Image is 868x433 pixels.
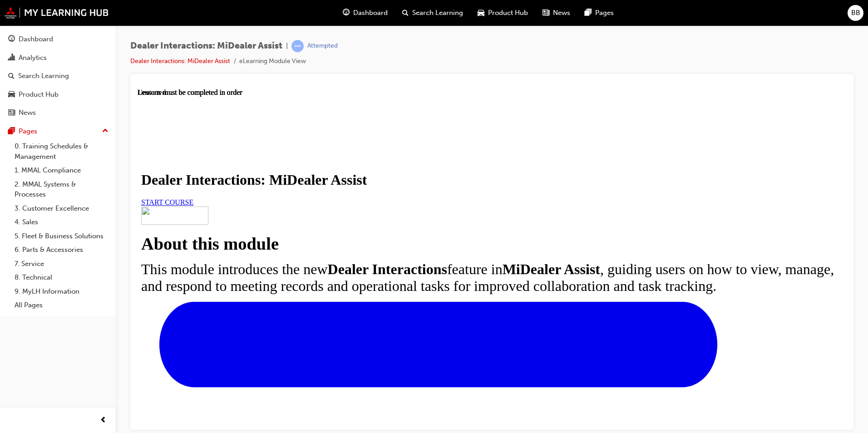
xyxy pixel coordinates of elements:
[577,4,621,22] a: pages-iconPages
[470,4,535,22] a: car-iconProduct Hub
[4,104,112,121] a: News
[4,123,112,140] button: Pages
[19,34,53,44] div: Dashboard
[102,125,108,137] span: up-icon
[8,54,15,62] span: chart-icon
[130,57,230,65] a: Dealer Interactions: MiDealer Assist
[18,71,69,81] div: Search Learning
[4,31,112,48] a: Dashboard
[307,42,338,50] div: Attempted
[851,8,860,18] span: BB
[353,8,388,18] span: Dashboard
[585,7,592,19] span: pages-icon
[11,177,112,202] a: 2. MMAL Systems & Processes
[8,128,15,136] span: pages-icon
[488,8,528,18] span: Product Hub
[4,68,112,84] a: Search Learning
[8,109,15,117] span: news-icon
[343,7,350,19] span: guage-icon
[8,72,15,80] span: search-icon
[11,285,112,299] a: 9. MyLH Information
[19,126,37,137] div: Pages
[239,56,306,67] li: eLearning Module View
[365,172,463,189] strong: MiDealer Assist
[4,49,112,66] a: Analytics
[542,7,549,19] span: news-icon
[8,91,15,99] span: car-icon
[286,41,288,51] span: |
[848,5,863,21] button: BB
[11,271,112,285] a: 8. Technical
[402,7,409,19] span: search-icon
[395,4,470,22] a: search-iconSearch Learning
[5,7,109,19] img: mmal
[190,172,310,189] strong: Dealer Interactions
[11,298,112,312] a: All Pages
[19,53,47,63] div: Analytics
[4,172,696,206] span: This module introduces the new feature in , guiding users on how to view, manage, and respond to ...
[4,83,705,100] h1: Dealer Interactions: MiDealer Assist
[11,229,112,243] a: 5. Fleet & Business Solutions
[478,7,484,19] span: car-icon
[4,146,141,165] strong: About this module
[11,243,112,257] a: 6. Parts & Accessories
[11,163,112,177] a: 1. MMAL Compliance
[553,8,570,18] span: News
[100,415,107,426] span: prev-icon
[11,215,112,229] a: 4. Sales
[335,4,395,22] a: guage-iconDashboard
[11,202,112,216] a: 3. Customer Excellence
[19,89,59,100] div: Product Hub
[130,41,282,51] span: Dealer Interactions: MiDealer Assist
[412,8,463,18] span: Search Learning
[4,110,56,118] a: START COURSE
[8,35,15,44] span: guage-icon
[11,257,112,271] a: 7. Service
[11,139,112,163] a: 0. Training Schedules & Management
[535,4,577,22] a: news-iconNews
[291,40,304,52] span: learningRecordVerb_ATTEMPT-icon
[4,29,112,123] button: DashboardAnalyticsSearch LearningProduct HubNews
[19,108,36,118] div: News
[4,86,112,103] a: Product Hub
[595,8,614,18] span: Pages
